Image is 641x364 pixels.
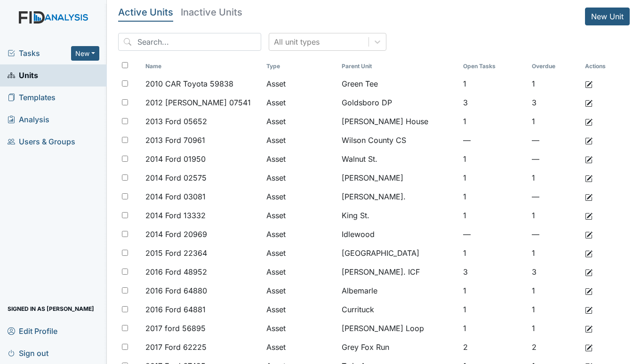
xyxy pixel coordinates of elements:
td: 1 [459,74,528,93]
td: 1 [528,206,581,225]
td: — [528,131,581,150]
td: Asset [263,168,338,187]
th: Actions [581,58,628,74]
span: 2014 Ford 03081 [145,191,206,202]
span: 2015 Ford 22364 [145,247,207,259]
td: Grey Fox Run [338,338,459,356]
td: — [459,131,528,150]
td: Asset [263,300,338,319]
td: Asset [263,131,338,150]
span: Templates [8,90,56,105]
td: [PERSON_NAME] House [338,112,459,131]
button: New [71,46,99,61]
a: New Unit [585,8,630,25]
td: 3 [459,262,528,281]
th: Toggle SortBy [263,58,338,74]
td: 1 [459,319,528,338]
td: Asset [263,206,338,225]
td: 1 [459,150,528,168]
td: 2 [528,338,581,356]
span: Analysis [8,112,49,127]
td: — [528,150,581,168]
td: [PERSON_NAME]. [338,187,459,206]
td: 1 [528,112,581,131]
span: Signed in as [PERSON_NAME] [8,301,94,316]
td: [GEOGRAPHIC_DATA] [338,244,459,262]
span: 2013 Ford 05652 [145,116,207,127]
span: 2017 Ford 62225 [145,341,207,353]
div: All unit types [274,36,320,47]
td: 3 [528,93,581,112]
td: [PERSON_NAME] Loop [338,319,459,338]
td: [PERSON_NAME]. ICF [338,262,459,281]
td: 1 [528,300,581,319]
td: 1 [528,168,581,187]
td: 1 [459,281,528,300]
span: 2014 Ford 02575 [145,172,207,183]
td: 1 [528,281,581,300]
td: Wilson County CS [338,131,459,150]
th: Toggle SortBy [528,58,581,74]
span: Edit Profile [8,324,57,338]
span: 2017 ford 56895 [145,323,206,334]
a: Tasks [8,47,71,59]
span: 2014 Ford 20969 [145,229,207,240]
td: King St. [338,206,459,225]
td: Goldsboro DP [338,93,459,112]
td: Idlewood [338,225,459,244]
span: Users & Groups [8,135,75,149]
span: 2016 Ford 64881 [145,304,206,315]
td: 3 [528,262,581,281]
td: [PERSON_NAME] [338,168,459,187]
span: 2016 Ford 64880 [145,285,207,296]
td: Asset [263,225,338,244]
td: 3 [459,93,528,112]
h5: Active Units [118,8,173,17]
td: 1 [459,112,528,131]
td: 1 [459,206,528,225]
td: Asset [263,74,338,93]
span: 2016 Ford 48952 [145,266,207,277]
td: 2 [459,338,528,356]
th: Toggle SortBy [338,58,459,74]
input: Toggle All Rows Selected [122,62,128,68]
th: Toggle SortBy [142,58,263,74]
td: Albemarle [338,281,459,300]
td: 1 [528,74,581,93]
td: 1 [459,168,528,187]
td: Green Tee [338,74,459,93]
span: Units [8,68,38,83]
h5: Inactive Units [181,8,242,17]
td: Walnut St. [338,150,459,168]
td: Currituck [338,300,459,319]
td: — [459,225,528,244]
td: 1 [459,187,528,206]
td: Asset [263,150,338,168]
input: Search... [118,33,261,51]
td: Asset [263,187,338,206]
td: Asset [263,262,338,281]
td: 1 [459,244,528,262]
td: — [528,187,581,206]
td: — [528,225,581,244]
td: 1 [459,300,528,319]
td: Asset [263,319,338,338]
td: Asset [263,244,338,262]
td: Asset [263,281,338,300]
td: Asset [263,112,338,131]
span: 2010 CAR Toyota 59838 [145,78,233,89]
td: 1 [528,319,581,338]
td: Asset [263,338,338,356]
span: 2014 Ford 13332 [145,210,206,221]
span: 2012 [PERSON_NAME] 07541 [145,97,251,108]
span: 2014 Ford 01950 [145,153,206,165]
td: 1 [528,244,581,262]
span: 2013 Ford 70961 [145,135,205,146]
td: Asset [263,93,338,112]
th: Toggle SortBy [459,58,528,74]
span: Sign out [8,346,48,360]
